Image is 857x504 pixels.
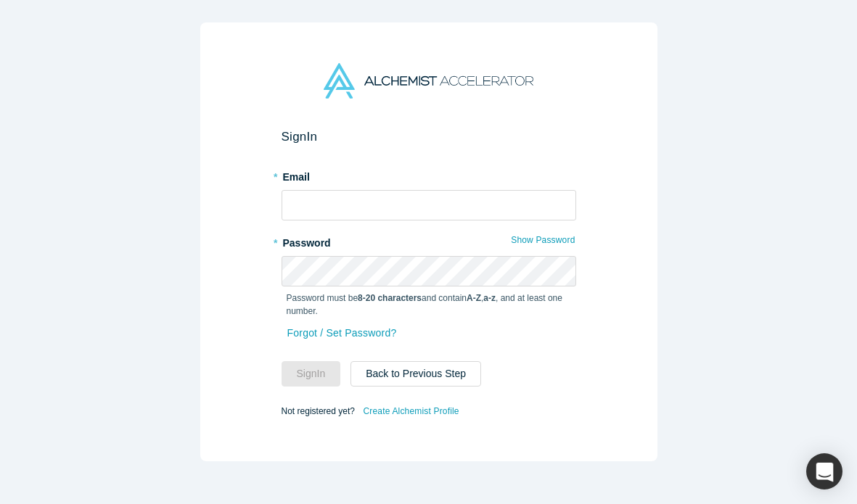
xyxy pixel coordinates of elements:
button: Show Password [510,231,575,249]
label: Email [282,165,576,185]
button: Back to Previous Step [350,361,481,387]
p: Password must be and contain , , and at least one number. [287,292,571,318]
h2: Sign In [282,129,576,144]
strong: 8-20 characters [358,293,422,303]
label: Password [282,231,576,251]
a: Create Alchemist Profile [362,402,459,421]
strong: a-z [483,293,496,303]
span: Not registered yet? [282,406,355,416]
button: SignIn [282,361,341,387]
strong: A-Z [467,293,481,303]
a: Forgot / Set Password? [287,321,398,346]
img: Alchemist Accelerator Logo [324,63,533,99]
